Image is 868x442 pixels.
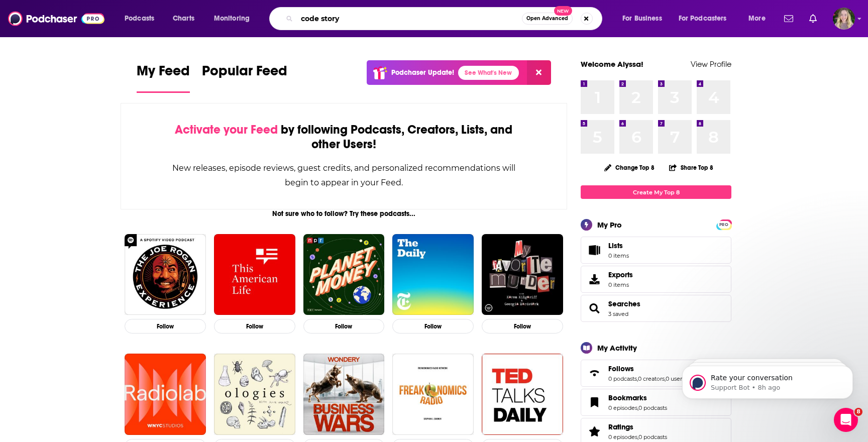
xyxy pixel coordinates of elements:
span: Charts [173,12,194,26]
span: Bookmarks [608,393,647,402]
button: Follow [482,319,563,334]
div: by following Podcasts, Creators, Lists, and other Users! [171,123,516,152]
a: 0 creators [638,375,665,382]
img: Freakonomics Radio [392,354,474,435]
button: open menu [741,11,778,27]
iframe: Intercom live chat [834,408,858,432]
img: Radiolab [125,354,206,435]
a: Ratings [608,422,667,431]
a: My Feed [137,62,190,93]
a: See What's New [458,66,519,80]
a: 3 saved [608,310,628,317]
a: 0 podcasts [638,404,667,411]
div: My Activity [597,343,637,353]
span: Searches [581,295,731,322]
span: , [665,375,666,382]
button: Follow [392,319,474,334]
span: Ratings [608,422,633,431]
span: Exports [608,270,633,279]
a: Ratings [584,424,604,438]
a: View Profile [691,59,731,69]
span: Activate your Feed [175,122,278,137]
iframe: Intercom notifications message [667,345,868,415]
span: New [554,6,572,16]
span: 0 items [608,281,633,288]
a: 0 episodes [608,433,637,440]
span: For Business [622,12,662,26]
button: Follow [214,319,295,334]
a: Charts [166,11,200,27]
a: Show notifications dropdown [805,10,821,27]
button: Follow [125,319,206,334]
img: The Joe Rogan Experience [125,234,206,315]
input: Search podcasts, credits, & more... [297,11,522,27]
span: Monitoring [214,12,250,26]
button: Follow [303,319,385,334]
span: Podcasts [125,12,154,26]
span: Popular Feed [202,62,287,85]
a: Searches [584,301,604,315]
div: New releases, episode reviews, guest credits, and personalized recommendations will begin to appe... [171,161,516,190]
button: open menu [207,11,263,27]
span: Follows [608,364,634,373]
p: Podchaser Update! [391,68,454,77]
span: Open Advanced [526,16,568,21]
span: PRO [718,221,730,229]
a: Bookmarks [608,393,667,402]
a: PRO [718,220,730,228]
a: Follows [584,366,604,380]
button: open menu [672,11,741,27]
span: Exports [584,272,604,286]
span: Lists [584,243,604,257]
img: Ologies with Alie Ward [214,354,295,435]
a: 0 podcasts [608,375,637,382]
a: Popular Feed [202,62,287,93]
span: Logged in as lauren19365 [833,8,855,30]
img: Podchaser - Follow, Share and Rate Podcasts [8,9,104,28]
img: User Profile [833,8,855,30]
span: My Feed [137,62,190,85]
button: Share Top 8 [669,158,714,177]
a: 0 episodes [608,404,637,411]
img: The Daily [392,234,474,315]
img: My Favorite Murder with Karen Kilgariff and Georgia Hardstark [482,234,563,315]
a: Exports [581,266,731,293]
span: Lists [608,241,629,250]
span: 0 items [608,252,629,259]
a: Follows [608,364,701,373]
div: My Pro [597,220,622,230]
a: Business Wars [303,354,385,435]
span: , [637,375,638,382]
img: This American Life [214,234,295,315]
div: Search podcasts, credits, & more... [279,7,612,30]
span: Bookmarks [581,389,731,416]
a: TED Talks Daily [482,354,563,435]
button: Change Top 8 [598,161,661,174]
button: Show profile menu [833,8,855,30]
span: Follows [581,360,731,387]
a: Lists [581,237,731,264]
span: For Podcasters [679,12,727,26]
a: Searches [608,299,640,308]
img: Planet Money [303,234,385,315]
a: Bookmarks [584,395,604,409]
a: Create My Top 8 [581,185,731,199]
a: 0 podcasts [638,433,667,440]
a: 0 users [666,375,685,382]
button: open menu [118,11,167,27]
